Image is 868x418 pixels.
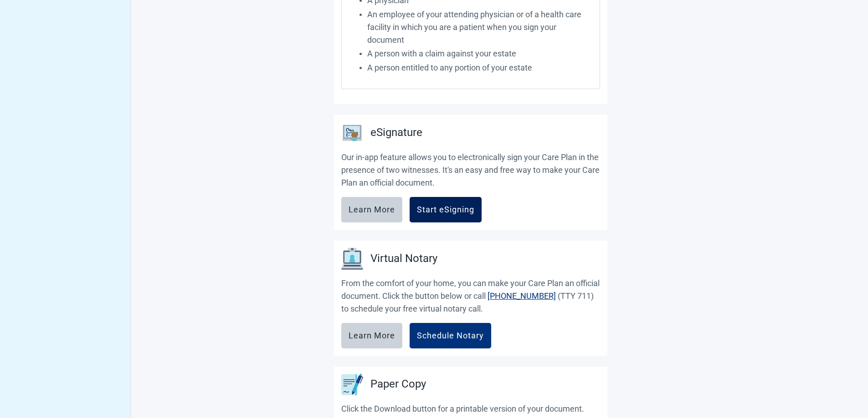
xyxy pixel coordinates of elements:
div: Learn More [349,205,395,214]
a: [PHONE_NUMBER] [488,291,556,301]
p: An employee of your attending physician or of a health care facility in which you are a patient w... [367,8,592,47]
p: Our in-app feature allows you to electronically sign your Care Plan in the presence of two witnes... [341,151,600,190]
p: From the comfort of your home, you can make your Care Plan an official document. Click the button... [341,277,600,316]
h3: Virtual Notary [370,250,437,267]
h3: eSignature [370,124,422,141]
p: A person with a claim against your estate [367,47,592,60]
img: Virtual Notary [341,248,363,270]
div: Learn More [349,331,395,340]
button: Learn More [341,197,402,222]
p: A person entitled to any portion of your estate [367,61,592,74]
div: Schedule Notary [417,331,484,340]
img: eSignature [341,122,363,144]
div: Start eSigning [417,205,474,214]
img: Paper Copy [341,374,363,395]
button: Learn More [341,323,402,348]
button: Schedule Notary [410,323,491,348]
h3: Paper Copy [370,376,426,393]
button: Start eSigning [410,197,482,222]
